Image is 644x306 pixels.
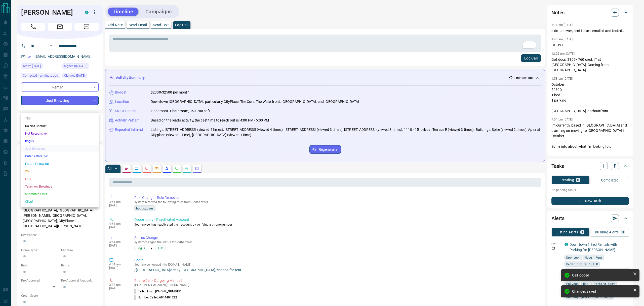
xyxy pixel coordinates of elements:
[21,130,99,137] li: Not Responsive
[21,190,99,198] li: Submitted Offer
[21,137,99,145] li: Bogus
[572,273,631,277] div: Call logged
[572,289,631,293] div: Changes saved
[21,122,99,130] li: Do Not Contact
[21,175,99,183] li: HOT
[21,115,99,122] li: TBD
[21,183,99,190] li: Taken on Showings
[21,168,99,175] li: Warm
[21,160,99,168] li: Future Follow Up
[21,198,99,205] li: Client
[21,152,99,160] li: Criteria Obtained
